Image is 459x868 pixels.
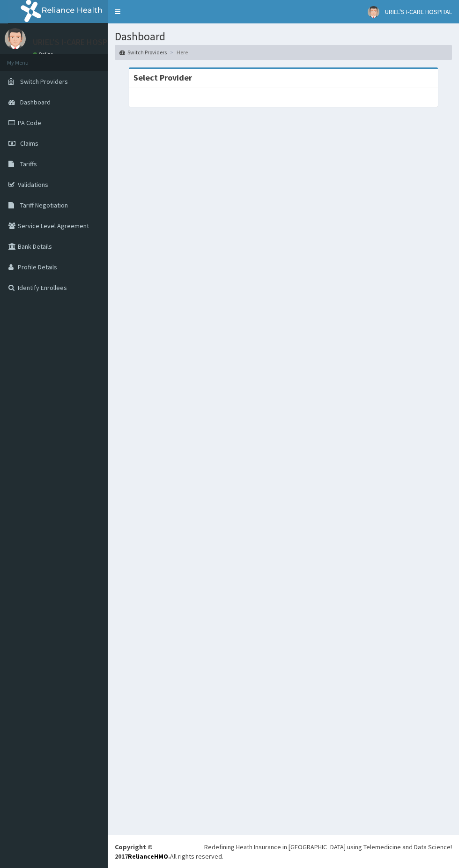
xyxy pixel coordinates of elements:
[204,842,452,852] div: Redefining Heath Insurance in [GEOGRAPHIC_DATA] using Telemedicine and Data Science!
[20,201,68,209] span: Tariff Negotiation
[33,51,55,58] a: Online
[128,852,168,861] a: RelianceHMO
[5,28,26,49] img: User Image
[33,38,123,46] p: URIEL'S I-CARE HOSPITAL
[20,98,51,106] span: Dashboard
[115,30,452,43] h1: Dashboard
[385,7,452,16] span: URIEL'S I-CARE HOSPITAL
[168,48,188,56] li: Here
[133,72,192,83] strong: Select Provider
[368,6,379,18] img: User Image
[20,77,68,86] span: Switch Providers
[20,160,37,168] span: Tariffs
[119,48,167,56] a: Switch Providers
[20,139,38,148] span: Claims
[108,835,459,868] footer: All rights reserved.
[115,843,170,861] strong: Copyright © 2017 .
